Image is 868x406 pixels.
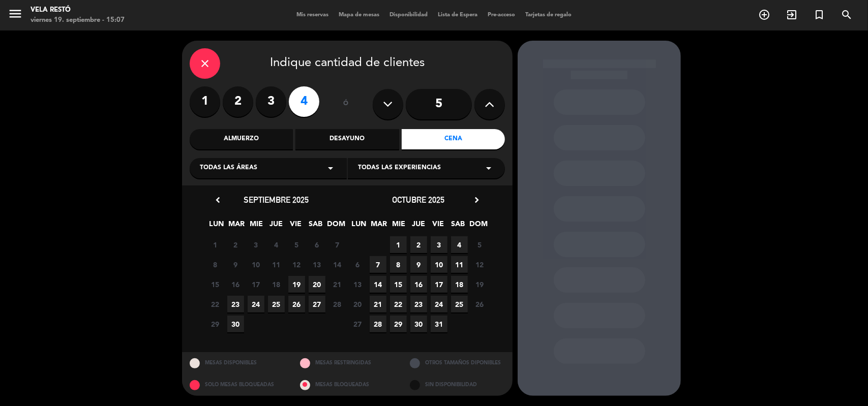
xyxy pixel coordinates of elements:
span: DOM [327,218,344,235]
span: octubre 2025 [393,195,445,205]
div: MESAS RESTRINGIDAS [292,352,403,374]
div: Indique cantidad de clientes [190,48,505,79]
span: 13 [309,256,325,273]
div: Desayuno [295,129,399,149]
span: Pre-acceso [483,12,520,18]
span: Mis reservas [291,12,334,18]
span: 22 [390,296,407,313]
span: 20 [309,276,325,293]
span: 11 [451,256,468,273]
div: Almuerzo [190,129,293,149]
span: 23 [410,296,427,313]
span: DOM [470,218,487,235]
i: chevron_right [471,195,482,205]
label: 1 [190,86,220,117]
span: MIE [391,218,407,235]
span: 24 [431,296,447,313]
span: 10 [248,256,264,273]
span: 13 [349,276,366,293]
div: MESAS DISPONIBLES [182,352,292,374]
label: 4 [289,86,319,117]
span: MAR [371,218,387,235]
span: 23 [227,296,244,313]
span: SAB [450,218,467,235]
span: MAR [228,218,245,235]
div: ó [330,86,363,122]
span: 26 [288,296,305,313]
span: 8 [390,256,407,273]
span: 9 [410,256,427,273]
span: 7 [329,236,346,253]
span: 24 [248,296,264,313]
div: viernes 19. septiembre - 15:07 [31,15,125,25]
div: MESAS BLOQUEADAS [292,374,403,396]
span: Todas las experiencias [358,163,441,173]
i: exit_to_app [786,9,798,21]
span: 15 [207,276,224,293]
span: 19 [288,276,305,293]
span: 8 [207,256,224,273]
span: 1 [207,236,224,253]
span: 17 [431,276,447,293]
span: 31 [431,316,447,332]
span: 18 [451,276,468,293]
span: LUN [351,218,368,235]
span: 29 [207,316,224,332]
span: 4 [451,236,468,253]
span: 15 [390,276,407,293]
span: SAB [308,218,324,235]
span: 29 [390,316,407,332]
span: 25 [268,296,285,313]
span: Mapa de mesas [334,12,384,18]
span: 11 [268,256,285,273]
div: Cena [402,129,505,149]
span: 21 [329,276,346,293]
span: LUN [208,218,225,235]
span: 3 [248,236,264,253]
span: 10 [431,256,447,273]
div: OTROS TAMAÑOS DIPONIBLES [402,352,513,374]
span: 12 [471,256,488,273]
span: 19 [471,276,488,293]
div: SOLO MESAS BLOQUEADAS [182,374,292,396]
span: 28 [370,316,386,332]
span: 18 [268,276,285,293]
span: 14 [370,276,386,293]
span: 30 [227,316,244,332]
i: search [841,9,853,21]
label: 3 [256,86,286,117]
span: 28 [329,296,346,313]
span: JUE [268,218,285,235]
div: Vela Restó [31,5,125,15]
div: SIN DISPONIBILIDAD [402,374,513,396]
span: 9 [227,256,244,273]
span: Tarjetas de regalo [520,12,577,18]
span: 27 [309,296,325,313]
i: add_circle_outline [758,9,770,21]
span: 7 [370,256,386,273]
span: 25 [451,296,468,313]
span: 6 [309,236,325,253]
span: 17 [248,276,264,293]
span: 30 [410,316,427,332]
button: menu [8,6,23,25]
i: arrow_drop_down [483,162,495,174]
span: VIE [288,218,305,235]
span: 27 [349,316,366,332]
span: 12 [288,256,305,273]
span: septiembre 2025 [244,195,309,205]
span: 5 [471,236,488,253]
span: Todas las áreas [200,163,257,173]
span: VIE [430,218,447,235]
label: 2 [223,86,253,117]
span: 5 [288,236,305,253]
span: Lista de Espera [433,12,483,18]
span: 16 [227,276,244,293]
i: close [199,57,211,70]
span: 2 [227,236,244,253]
span: 26 [471,296,488,313]
i: chevron_left [213,195,223,205]
i: turned_in_not [813,9,825,21]
span: 2 [410,236,427,253]
i: menu [8,6,23,21]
